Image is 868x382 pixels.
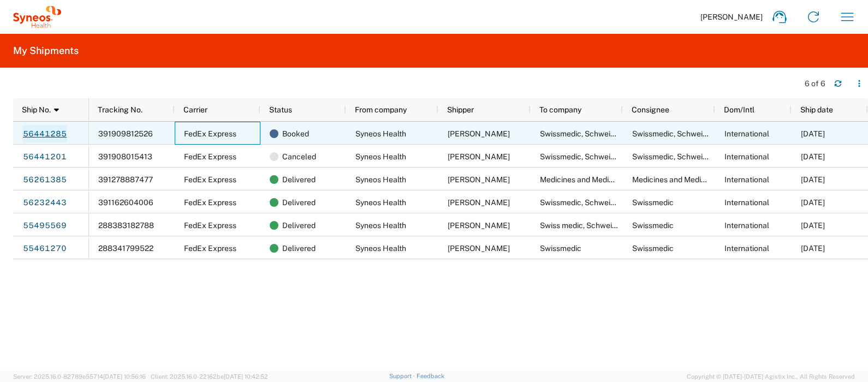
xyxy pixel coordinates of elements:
span: Medicines and Medical Devices Agency [632,175,770,184]
span: FedEx Express [184,244,236,253]
span: FedEx Express [184,152,236,161]
span: Tracking No. [98,105,142,114]
span: International [724,175,769,184]
a: 56232443 [22,194,67,211]
span: Swissmedic, Schweizerisches Heilmittelinstitut [540,198,703,207]
span: 288341799522 [98,244,153,253]
span: Dom/Intl [724,105,754,114]
span: 05/07/2025 [801,221,825,230]
span: Swissmedic, Schweizerisches Heilmittelinstitut [540,129,703,138]
span: Syneos Health [355,244,406,253]
span: 391909812526 [98,129,153,138]
span: International [724,129,769,138]
span: FedEx Express [184,221,236,230]
a: 56441201 [22,148,67,165]
span: Delivered [282,191,316,214]
span: International [724,152,769,161]
h2: My Shipments [13,44,79,57]
span: Syneos Health [355,198,406,207]
span: Swissmedic [632,198,674,207]
span: Delivered [282,214,316,237]
span: International [724,221,769,230]
span: Stefan Ges [448,221,510,230]
span: [DATE] 10:42:52 [224,373,268,380]
a: 55461270 [22,240,67,257]
span: 391278887477 [98,175,153,184]
span: Copyright © [DATE]-[DATE] Agistix Inc., All Rights Reserved [687,372,855,381]
a: Support [389,373,417,379]
span: 05/07/2025 [801,244,825,253]
span: Ship No. [22,105,51,114]
span: FedEx Express [184,129,236,138]
span: Medicines and Medical Devices Agency [540,175,678,184]
span: Stefan Ges [448,244,510,253]
span: Syneos Health [355,129,406,138]
div: 6 of 6 [805,79,825,88]
span: FedEx Express [184,198,236,207]
span: 07/18/2025 [801,198,825,207]
span: 391908015413 [98,152,152,161]
span: Carrier [183,105,207,114]
a: 56261385 [22,171,67,188]
span: FedEx Express [184,175,236,184]
span: 288383182788 [98,221,154,230]
span: Stefan Ges [448,152,510,161]
a: 56441285 [22,125,67,142]
span: Syneos Health [355,221,406,230]
span: 391162604006 [98,198,153,207]
span: 08/08/2025 [801,152,825,161]
span: Delivered [282,237,316,260]
span: Ship date [800,105,833,114]
span: Server: 2025.16.0-82789e55714 [13,373,146,380]
span: Swissmedic, Schweizerisches Heilmittelinstitut [540,152,703,161]
span: Swissmedic, Schweizerisches Heilmittelinstitut [632,152,795,161]
span: International [724,244,769,253]
span: Canceled [282,145,316,168]
span: Swissmedic [632,221,674,230]
span: Syneos Health [355,152,406,161]
span: Swiss medic, Schweizerisches Heilmittelinstitut [540,221,705,230]
span: Booked [282,122,309,145]
span: [DATE] 10:56:16 [103,373,146,380]
span: Consignee [632,105,669,114]
span: Stefan Ges [448,129,510,138]
span: Delivered [282,168,316,191]
span: To company [539,105,581,114]
span: 08/11/2025 [801,129,825,138]
span: [PERSON_NAME] [700,12,763,22]
span: Swissmedic [540,244,581,253]
a: Feedback [417,373,444,379]
span: From company [355,105,407,114]
span: Swissmedic [632,244,674,253]
span: 07/22/2025 [801,175,825,184]
span: Client: 2025.16.0-22162be [151,373,268,380]
span: Syneos Health [355,175,406,184]
span: Swissmedic, Schweizerisches Heilmittelinstitut [632,129,795,138]
span: International [724,198,769,207]
span: Stefan Ges [448,175,510,184]
span: Stefan Ges [448,198,510,207]
a: 55495569 [22,217,67,234]
span: Shipper [447,105,474,114]
span: Status [269,105,292,114]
